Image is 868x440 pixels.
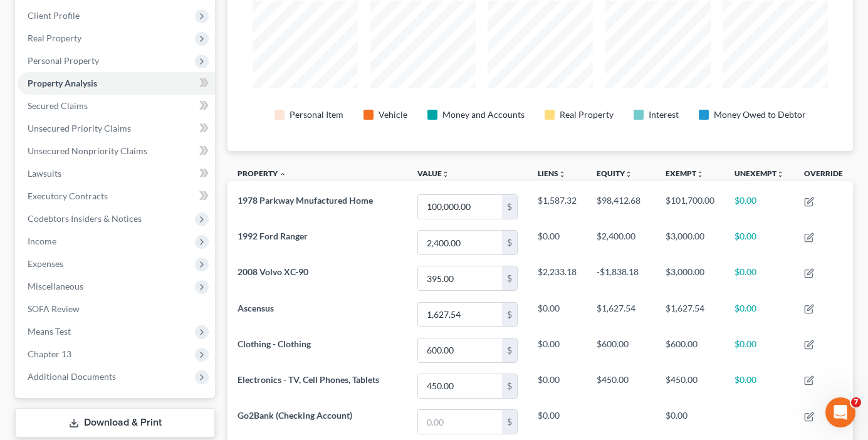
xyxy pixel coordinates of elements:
td: $0.00 [724,368,794,404]
span: SOFA Review [28,303,80,314]
div: Money Owed to Debtor [714,108,806,121]
td: $3,000.00 [656,225,724,261]
div: Interest [649,108,679,121]
input: 0.00 [418,266,502,290]
td: $2,400.00 [587,225,656,261]
span: Unsecured Priority Claims [28,123,131,134]
span: Clothing - Clothing [238,338,311,349]
a: Exemptunfold_more [666,169,704,178]
td: $0.00 [724,189,794,224]
div: $ [502,231,517,254]
iframe: Intercom live chat [825,397,855,427]
td: $0.00 [656,404,724,439]
td: $1,627.54 [656,296,724,332]
i: unfold_more [558,170,566,178]
th: Override [794,161,853,189]
span: Personal Property [28,55,99,66]
span: 2008 Volvo XC-90 [238,266,308,277]
a: Unsecured Priority Claims [18,117,215,140]
td: $450.00 [587,368,656,404]
div: $ [502,266,517,290]
a: Executory Contracts [18,185,215,207]
div: Real Property [560,108,614,121]
span: Additional Documents [28,371,116,382]
div: Personal Item [290,108,343,121]
i: unfold_more [776,170,784,178]
span: Real Property [28,33,81,43]
span: Secured Claims [28,100,88,111]
td: -$1,838.18 [587,261,656,296]
span: Unsecured Nonpriority Claims [28,145,147,156]
div: $ [502,410,517,434]
div: Money and Accounts [442,108,525,121]
td: $0.00 [528,404,587,439]
span: 1978 Parkway Mnufactured Home [238,195,373,206]
i: unfold_more [625,170,632,178]
td: $0.00 [724,332,794,368]
a: Unsecured Nonpriority Claims [18,140,215,162]
td: $600.00 [656,332,724,368]
i: unfold_more [696,170,704,178]
td: $0.00 [724,225,794,261]
a: Property expand_less [238,169,286,178]
span: Go2Bank (Checking Account) [238,410,352,421]
div: $ [502,195,517,219]
a: Download & Print [15,408,215,437]
input: 0.00 [418,303,502,327]
td: $450.00 [656,368,724,404]
td: $0.00 [724,261,794,296]
a: Unexemptunfold_more [735,169,784,178]
td: $0.00 [528,368,587,404]
td: $0.00 [724,296,794,332]
a: Property Analysis [18,72,215,95]
input: 0.00 [418,338,502,362]
span: Electronics - TV, Cell Phones, Tablets [238,374,379,385]
span: Chapter 13 [28,348,71,359]
td: $600.00 [587,332,656,368]
a: Lawsuits [18,162,215,185]
a: SOFA Review [18,298,215,320]
div: Vehicle [379,108,407,121]
td: $98,412.68 [587,189,656,224]
a: Valueunfold_more [417,169,449,178]
span: Means Test [28,326,71,337]
td: $1,587.32 [528,189,587,224]
td: $0.00 [528,332,587,368]
td: $0.00 [528,225,587,261]
div: $ [502,374,517,398]
span: Client Profile [28,10,80,21]
input: 0.00 [418,374,502,398]
span: Miscellaneous [28,281,83,291]
span: Ascensus [238,303,274,313]
a: Secured Claims [18,95,215,117]
input: 0.00 [418,231,502,254]
i: expand_less [279,170,286,178]
span: 7 [851,397,861,407]
a: Equityunfold_more [597,169,632,178]
span: Codebtors Insiders & Notices [28,213,142,224]
span: 1992 Ford Ranger [238,231,308,241]
input: 0.00 [418,410,502,434]
td: $3,000.00 [656,261,724,296]
div: $ [502,338,517,362]
span: Income [28,236,56,246]
td: $2,233.18 [528,261,587,296]
div: $ [502,303,517,327]
i: unfold_more [442,170,449,178]
input: 0.00 [418,195,502,219]
span: Property Analysis [28,78,97,88]
span: Expenses [28,258,63,269]
td: $1,627.54 [587,296,656,332]
span: Lawsuits [28,168,61,179]
td: $101,700.00 [656,189,724,224]
span: Executory Contracts [28,191,108,201]
td: $0.00 [528,296,587,332]
a: Liensunfold_more [538,169,566,178]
